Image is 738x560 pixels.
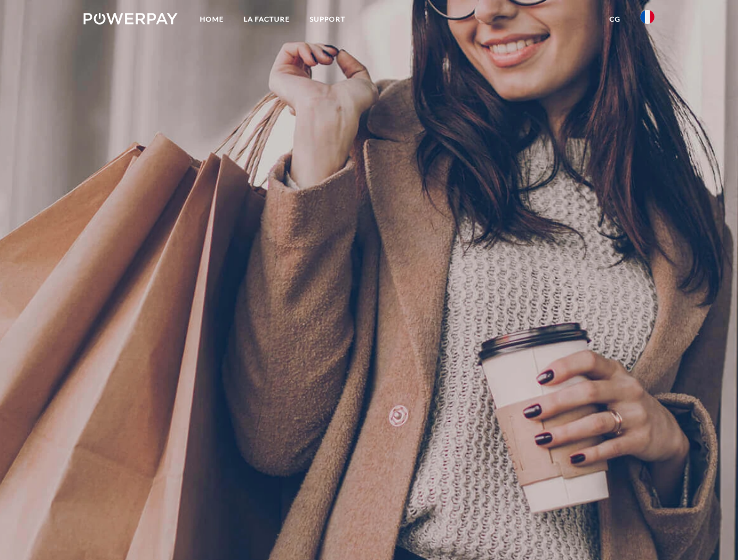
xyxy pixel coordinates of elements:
[84,13,178,24] img: logo-powerpay-white.svg
[190,9,234,30] a: Home
[300,9,355,30] a: Support
[640,10,654,24] img: fr
[234,9,300,30] a: LA FACTURE
[600,9,630,30] a: CG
